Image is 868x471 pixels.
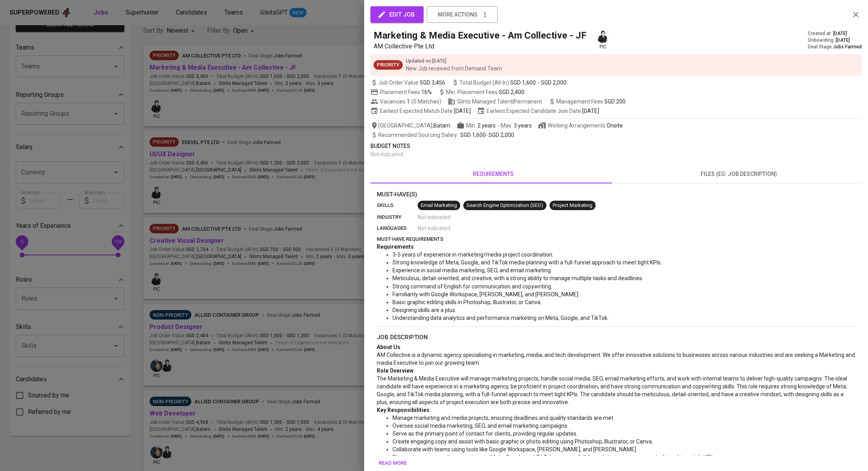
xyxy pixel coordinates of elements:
span: Management Fees [556,98,626,105]
span: : The Marketing & Media Executive will manage marketing projects, handle social media, SEO, email... [377,368,848,405]
span: : [414,244,415,250]
span: [DATE] [836,37,850,44]
span: 16% [421,89,432,95]
img: medwi@glints.com [597,31,609,43]
span: Designing skills are a plus. [392,307,456,313]
span: requirements [375,169,611,179]
span: Search Engine Optimization (SEO) [463,202,546,209]
span: Strong knowledge of Meta, Google, and TikTok media planning with a full-funnel approach to meet t... [392,259,662,266]
span: more actions [438,10,477,20]
span: [DATE] [582,107,599,115]
span: 2 years [477,122,496,129]
span: [DATE] [833,30,847,37]
p: languages [377,224,418,232]
span: Requirements [377,244,414,250]
span: Earliest Expected Candidate Join Date [477,107,599,115]
span: Glints Managed Talent | Permanent [448,98,542,105]
span: : AM Collective is a dynamic agency specialising in marketing, media, and tech development. We of... [377,344,856,366]
span: Role Overview [377,368,413,374]
span: Not indicated . [370,151,404,157]
span: Meticulous, detail-oriented, and creative, with a strong ability to manage multiple tasks and dea... [392,275,643,281]
span: Vacancies ( 0 Matches ) [370,98,441,105]
p: skills [377,201,418,209]
span: Key Responsibilities [377,407,429,413]
span: SGD 1,600 [460,132,486,138]
span: Project Marketing [550,202,596,209]
span: Email Marketing [418,202,460,209]
h5: Marketing & Media Executive - Am Collective - JF [374,29,587,42]
span: - [378,131,514,139]
p: Must-Have(s) [377,190,855,199]
span: Create engaging copy and assist with basic graphic or photo editing using Photoshop, Illustrator,... [392,438,653,445]
span: - [537,79,539,87]
span: : [429,407,431,413]
span: [GEOGRAPHIC_DATA] , [370,122,450,129]
span: files (eg: job description) [621,169,857,179]
p: industry [377,213,418,221]
span: Job Order Value [370,79,445,87]
p: Budget Notes [370,142,862,150]
span: Min. Placement Fees [446,89,524,95]
p: Updated on : [DATE] [406,57,502,65]
span: SGD 3,456 [420,79,445,87]
span: Familiarity with Google Workspace, [PERSON_NAME], and [PERSON_NAME]. [392,291,579,297]
div: Deal Stage : [808,44,862,50]
span: Not indicated . [418,213,452,221]
div: pic [596,30,610,50]
span: SGD 2,000 [489,132,514,138]
span: Collaborate with teams using tools like Google Workspace, [PERSON_NAME], and [PERSON_NAME]. [392,446,637,453]
span: SGD 1,600 [510,79,536,87]
p: must-have requirements [377,235,855,243]
p: New Job received from Demand Team [406,65,502,72]
span: 1 [405,98,410,105]
span: Working Arrangements [538,122,623,129]
div: Created at : [808,30,862,37]
span: Experience in social media marketing, SEO, and email marketing. [392,267,552,273]
span: Strong command of English for communication and copywriting. [392,283,552,290]
span: SGD 2,000 [541,79,566,87]
div: Onsite [607,122,623,129]
span: SGD 2,400 [499,89,524,95]
span: Understanding data analytics and performance marketing on Meta, Google, and TikTok. [392,315,609,321]
span: 3 years [514,122,532,129]
span: Oversee social media marketing, SEO, and email marketing campaigns. [392,423,568,429]
span: Total Budget (All-In) [452,79,566,87]
button: Read more [377,457,409,469]
span: edit job [379,9,415,20]
span: Jobs Farmed [833,44,862,50]
span: Max. [501,122,532,129]
div: Onboarding : [808,37,862,44]
button: more actions [427,6,498,23]
p: job description [377,333,855,342]
span: Earliest Expected Match Date [370,107,471,115]
span: Batam [433,122,450,129]
span: Min. [466,122,496,129]
span: - [497,122,499,129]
button: edit job [370,6,424,23]
span: Manage marketing and media projects, ensuring deadlines and quality standards are met. [392,415,614,421]
span: Basic graphic editing skills in Photoshop, Illustrator, or Canva. [392,299,542,305]
span: Plan and manage media campaigns on Meta, Google, and TikTok, ensuring full-funnel strategies are ... [392,454,716,460]
span: Placement Fees [380,89,432,95]
span: AM Collective Pte Ltd [374,42,434,50]
span: Recommended Sourcing Salary : [378,132,459,138]
span: [DATE] [454,107,471,115]
span: Read more [379,459,407,468]
span: Serve as the primary point of contact for clients, providing regular updates. [392,430,577,437]
span: SGD 200 [604,98,626,105]
span: 3-5 years of experience in marketing/media project coordination. [392,251,553,258]
span: Priority [374,61,403,69]
span: Not indicated . [418,224,452,232]
span: About Us [377,344,400,350]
